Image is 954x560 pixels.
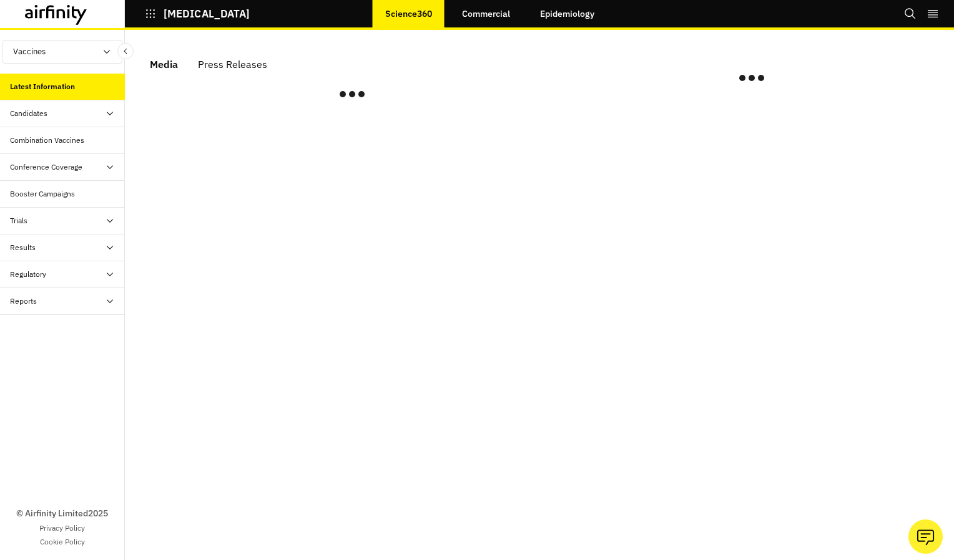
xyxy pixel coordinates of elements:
button: [MEDICAL_DATA] [145,3,250,24]
button: Vaccines [2,40,122,64]
div: Press Releases [198,55,267,74]
div: Conference Coverage [10,162,82,173]
div: Combination Vaccines [10,135,84,146]
div: Latest Information [10,81,75,92]
div: Reports [10,296,37,307]
p: [MEDICAL_DATA] [164,8,250,19]
div: Media [150,55,178,74]
div: Regulatory [10,269,46,280]
div: Results [10,242,36,253]
button: Close Sidebar [117,43,134,59]
button: Ask our analysts [908,519,943,554]
div: Candidates [10,108,47,119]
div: Booster Campaigns [10,188,75,200]
a: Cookie Policy [40,536,85,548]
a: Privacy Policy [39,523,85,534]
p: Science360 [385,9,432,19]
p: © Airfinity Limited 2025 [16,507,108,520]
div: Trials [10,215,27,226]
button: Search [904,3,917,24]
